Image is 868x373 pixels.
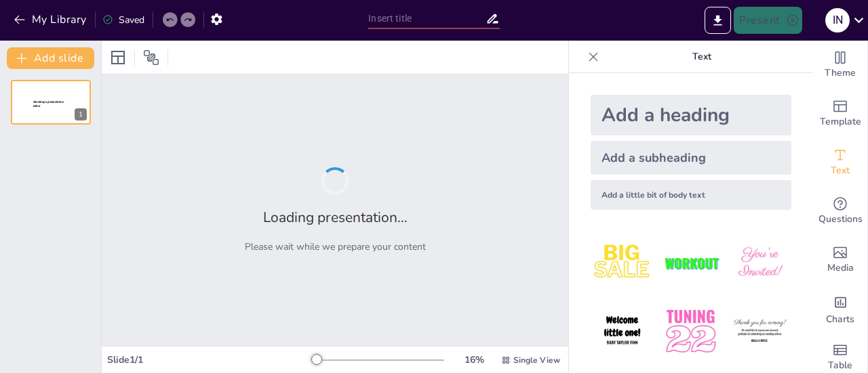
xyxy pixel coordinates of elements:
span: Sendsteps presentation editor [33,100,64,108]
div: 1 [11,80,91,125]
button: My Library [10,9,92,30]
div: Add text boxes [813,138,867,187]
div: Add a little bit of body text [591,180,791,210]
div: Change the overall theme [813,41,867,89]
img: 4.jpeg [591,300,654,363]
img: 3.jpeg [728,232,791,294]
span: Position [143,49,159,66]
div: Get real-time input from your audience [813,187,867,236]
div: Saved [102,14,144,26]
span: Single View [513,355,560,366]
span: Questions [818,212,863,227]
span: Media [827,261,854,276]
button: Add slide [7,47,94,69]
button: Export to PowerPoint [705,7,731,34]
span: Text [831,163,850,178]
div: Add ready made slides [813,89,867,138]
p: Text [604,41,800,73]
input: Insert title [368,9,485,28]
div: Slide 1 / 1 [107,353,314,366]
img: 6.jpeg [728,300,791,363]
div: Add a subheading [591,141,791,175]
div: Add images, graphics, shapes or video [813,236,867,284]
button: Present [734,7,802,34]
span: Theme [825,66,856,81]
span: Template [820,114,861,129]
span: Charts [826,312,854,327]
img: 5.jpeg [659,300,722,363]
img: 2.jpeg [659,232,722,294]
div: Layout [107,47,129,68]
img: 1.jpeg [591,232,654,294]
p: Please wait while we prepare your content [245,240,426,253]
div: Add a heading [591,95,791,135]
span: Table [828,358,852,373]
div: 16 % [458,353,490,366]
h2: Loading presentation... [263,208,408,227]
div: i n [825,8,850,32]
div: 1 [75,108,87,120]
div: Add charts and graphs [813,284,867,333]
button: i n [825,7,850,34]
